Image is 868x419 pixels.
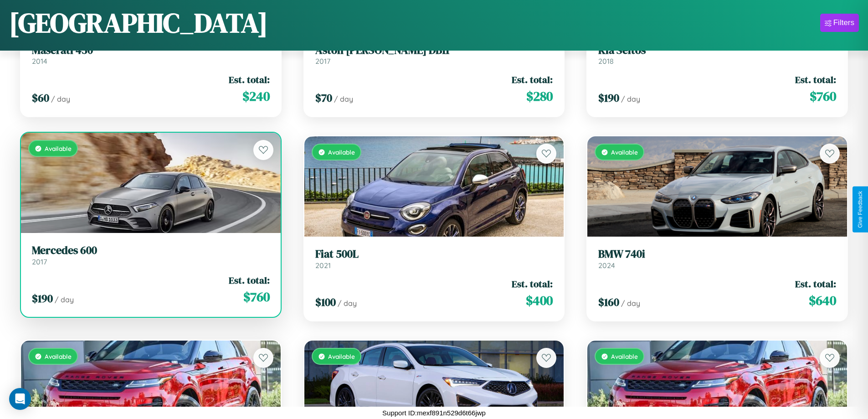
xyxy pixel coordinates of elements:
span: / day [55,295,74,304]
h1: [GEOGRAPHIC_DATA] [9,4,268,41]
span: Est. total: [512,73,553,86]
span: Available [611,148,638,156]
span: $ 70 [315,90,332,105]
span: Est. total: [795,73,836,86]
a: BMW 740i2024 [598,248,836,270]
a: Maserati 4302014 [32,44,270,66]
span: 2014 [32,57,47,66]
span: $ 240 [242,87,270,105]
span: $ 400 [526,291,553,310]
div: Filters [833,18,854,27]
span: $ 190 [598,90,619,105]
span: $ 60 [32,90,49,105]
span: / day [621,299,640,308]
span: $ 190 [32,291,53,306]
span: $ 640 [809,291,836,310]
span: Available [611,352,638,360]
a: Mercedes 6002017 [32,244,270,266]
span: / day [338,299,357,308]
h3: Aston [PERSON_NAME] DB11 [315,44,553,57]
span: Available [328,352,355,360]
span: $ 100 [315,295,336,310]
h3: BMW 740i [598,248,836,261]
button: Filters [820,14,859,32]
span: / day [51,94,70,103]
span: Available [45,352,72,360]
span: $ 160 [598,295,619,310]
span: 2024 [598,261,615,270]
span: Est. total: [512,277,553,290]
span: $ 760 [243,288,270,306]
span: / day [621,94,640,103]
a: Kia Seltos2018 [598,44,836,66]
span: 2017 [32,257,47,266]
span: $ 280 [526,87,553,105]
span: / day [334,94,353,103]
a: Fiat 500L2021 [315,248,553,270]
span: Available [328,148,355,156]
span: Est. total: [229,73,270,86]
h3: Fiat 500L [315,248,553,261]
div: Open Intercom Messenger [9,388,31,410]
a: Aston [PERSON_NAME] DB112017 [315,44,553,66]
span: $ 760 [810,87,836,105]
h3: Mercedes 600 [32,244,270,257]
span: Est. total: [229,274,270,287]
div: Give Feedback [857,191,863,228]
span: Available [45,145,72,152]
span: Est. total: [795,277,836,290]
span: 2021 [315,261,331,270]
p: Support ID: mexf891n529d6t66jwp [382,407,486,419]
span: 2018 [598,57,614,66]
span: 2017 [315,57,330,66]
